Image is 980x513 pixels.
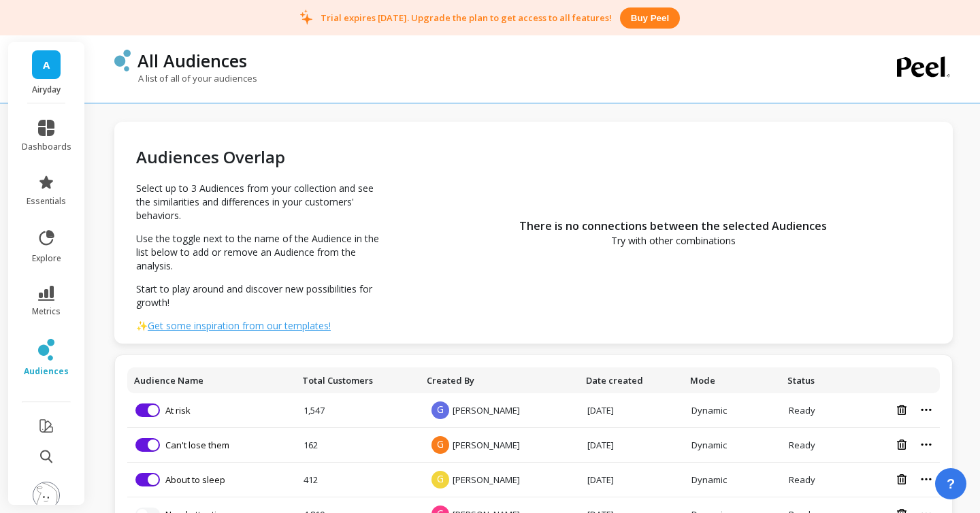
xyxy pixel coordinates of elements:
div: Ready [789,474,836,486]
span: explore [32,253,61,264]
p: Airyday [22,84,71,95]
span: [PERSON_NAME] [453,439,520,451]
p: Use the toggle next to the name of the Audience in the list below to add or remove an Audience fr... [136,232,383,273]
span: [PERSON_NAME] [453,404,520,416]
a: About to sleep [165,474,225,486]
a: ✨Get some inspiration from our templates! [136,319,383,333]
span: ? [947,474,955,493]
img: header icon [114,50,131,71]
span: G [431,436,449,454]
td: [DATE] [579,462,683,497]
td: [DATE] [579,393,683,428]
p: Start to play around and discover new possibilities for growth! [136,282,383,310]
a: Can't lose them [165,439,229,451]
th: Toggle SortBy [295,367,420,393]
span: essentials [27,196,66,207]
span: metrics [32,306,61,317]
h2: Audiences Overlap [136,146,383,168]
p: Select up to 3 Audiences from your collection and see the similarities and differences in your cu... [136,182,383,222]
th: Toggle SortBy [127,367,295,393]
span: There is no connections between the selected Audiences [519,218,827,234]
span: G [431,471,449,489]
p: All Audiences [137,49,247,72]
th: Toggle SortBy [683,367,781,393]
td: 162 [295,427,420,462]
td: Dynamic [683,393,781,428]
span: A [43,57,50,73]
div: Ready [789,404,836,416]
span: Try with other combinations [611,234,736,248]
span: dashboards [22,142,71,152]
button: ? [935,468,966,499]
p: A list of all of your audiences [114,72,257,84]
th: Toggle SortBy [420,367,579,393]
span: G [431,401,449,419]
td: 412 [295,462,420,497]
th: Toggle SortBy [579,367,683,393]
th: Toggle SortBy [781,367,844,393]
td: Dynamic [683,427,781,462]
button: Buy peel [620,7,680,29]
div: Ready [789,439,836,451]
p: Trial expires [DATE]. Upgrade the plan to get access to all features! [321,12,612,24]
td: Dynamic [683,462,781,497]
img: profile picture [33,482,60,509]
a: At risk [165,404,191,416]
td: 1,547 [295,393,420,428]
span: Get some inspiration from our templates! [148,319,331,332]
span: [PERSON_NAME] [453,474,520,486]
td: [DATE] [579,427,683,462]
span: ✨ [136,319,148,332]
span: audiences [24,366,69,377]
